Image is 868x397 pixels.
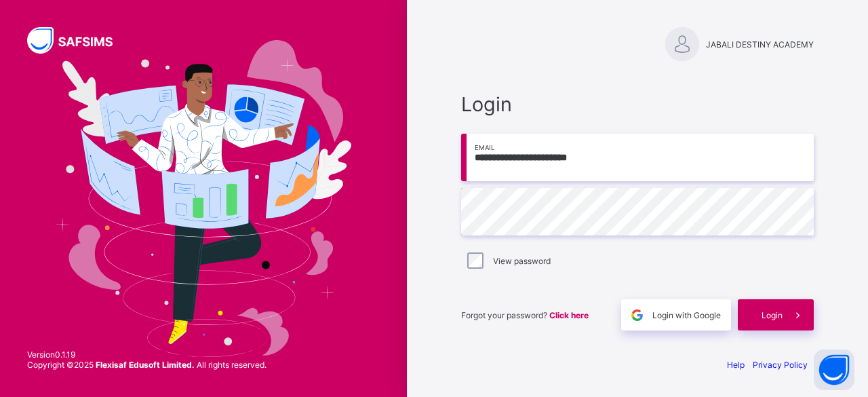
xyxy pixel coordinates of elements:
[549,310,589,320] a: Click here
[27,360,267,370] span: Copyright © 2025 All rights reserved.
[461,92,814,116] span: Login
[493,256,551,266] label: View password
[652,310,721,320] span: Login with Google
[727,360,745,370] a: Help
[27,349,267,360] span: Version 0.1.19
[27,27,129,54] img: SAFSIMS Logo
[706,39,814,50] span: JABALI DESTINY ACADEMY
[762,310,783,320] span: Login
[56,40,351,358] img: Hero Image
[814,349,854,390] button: Open asap
[461,310,589,320] span: Forgot your password?
[753,360,808,370] a: Privacy Policy
[96,360,195,370] strong: Flexisaf Edusoft Limited.
[629,307,645,323] img: google.396cfc9801f0270233282035f929180a.svg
